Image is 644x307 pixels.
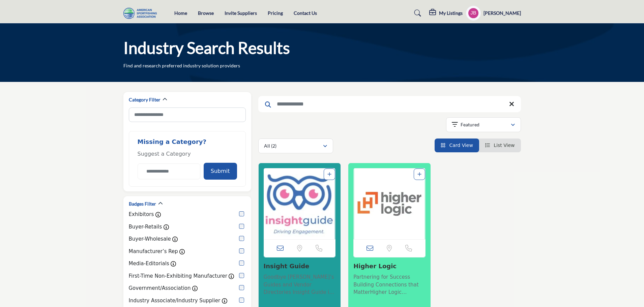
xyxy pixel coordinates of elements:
[138,138,237,150] h2: Missing a Category?
[264,273,336,296] p: Goodbye [PERSON_NAME]’s Guides and Vendor Directories Insight Guide is a business marketplace pla...
[239,211,244,216] input: Exhibitors checkbox
[239,224,244,229] input: Buyer-Retails checkbox
[129,96,160,103] h2: Category Filter
[129,260,169,268] label: Media-Editorials
[354,168,425,239] img: Higher Logic
[353,263,397,270] a: Higher Logic
[225,10,257,16] a: Invite Suppliers
[129,211,154,218] label: Exhibitors
[353,272,426,296] a: Partnering for Success Building Connections that MatterHigher Logic specializes in creating custo...
[294,10,317,16] a: Contact Us
[258,96,521,112] input: Search Keyword
[484,10,521,17] h5: [PERSON_NAME]
[258,139,333,153] button: All (2)
[494,143,515,148] span: List View
[446,117,521,132] button: Featured
[129,223,162,231] label: Buyer-Retails
[264,263,310,270] a: Insight Guide
[449,143,473,148] span: Card View
[123,62,240,69] p: Find and research preferred industry solution providers
[239,298,244,303] input: Industry Associate/Industry Supplier checkbox
[408,8,426,19] a: Search
[441,143,473,148] a: View Card
[485,143,515,148] a: View List
[198,10,214,16] a: Browse
[129,248,178,255] label: Manufacturer’s Rep
[353,273,426,296] p: Partnering for Success Building Connections that MatterHigher Logic specializes in creating custo...
[264,263,336,270] h3: Insight Guide
[353,263,426,270] h3: Higher Logic
[268,10,283,16] a: Pricing
[466,6,481,21] button: Show hide supplier dropdown
[439,10,463,16] h5: My Listings
[327,172,331,177] a: Add To List
[129,201,156,207] h2: Badges Filter
[435,139,479,152] li: Card View
[123,8,160,19] img: Site Logo
[138,163,200,179] input: Category Name
[239,285,244,290] input: Government/Association checkbox
[461,121,479,128] p: Featured
[174,10,187,16] a: Home
[129,297,221,305] label: Industry Associate/Industry Supplier
[129,284,191,292] label: Government/Association
[479,139,521,152] li: List View
[204,163,237,180] button: Submit
[239,248,244,253] input: Manufacturer’s Rep checkbox
[138,151,191,157] span: Suggest a Category
[264,143,276,149] p: All (2)
[123,37,290,58] h1: Industry Search Results
[239,236,244,241] input: Buyer-Wholesale checkbox
[129,108,246,122] input: Search Category
[129,272,227,280] label: First-Time Non-Exhibiting Manufacturer
[264,168,335,239] a: Open Listing in new tab
[239,273,244,278] input: First-Time Non-Exhibiting Manufacturer checkbox
[354,168,425,239] a: Open Listing in new tab
[264,272,336,296] a: Goodbye [PERSON_NAME]’s Guides and Vendor Directories Insight Guide is a business marketplace pla...
[429,9,463,17] div: My Listings
[129,235,171,243] label: Buyer-Wholesale
[239,260,244,266] input: Media-Editorials checkbox
[264,168,335,239] img: Insight Guide
[417,172,421,177] a: Add To List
